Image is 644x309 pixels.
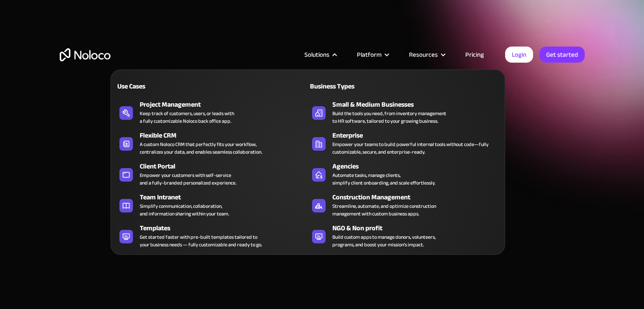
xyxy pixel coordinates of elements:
div: Streamline, automate, and optimize construction management with custom business apps. [332,202,436,218]
a: home [60,48,111,61]
div: NGO & Non profit [332,223,504,233]
a: EnterpriseEmpower your teams to build powerful internal tools without code—fully customizable, se... [308,129,500,157]
a: Pricing [455,49,495,60]
a: Business Types [308,76,500,96]
div: Agencies [332,161,504,171]
div: Small & Medium Businesses [332,99,504,110]
a: Use Cases [115,76,308,96]
div: Project Management [140,99,312,110]
a: Project ManagementKeep track of customers, users, or leads witha fully customizable Noloco back o... [115,98,308,127]
a: NGO & Non profitBuild custom apps to manage donors, volunteers,programs, and boost your mission’s... [308,221,500,250]
div: Platform [357,49,381,60]
div: Client Portal [140,161,312,171]
div: Empower your teams to build powerful internal tools without code—fully customizable, secure, and ... [332,141,496,156]
div: Keep track of customers, users, or leads with a fully customizable Noloco back office app. [140,110,234,125]
div: Build the tools you need, from inventory management to HR software, tailored to your growing busi... [332,110,446,125]
a: Construction ManagementStreamline, automate, and optimize constructionmanagement with custom busi... [308,190,500,219]
div: Resources [398,49,455,60]
div: Enterprise [332,130,504,141]
div: Simplify communication, collaboration, and information sharing within your team. [140,202,229,218]
div: Automate tasks, manage clients, simplify client onboarding, and scale effortlessly. [332,171,435,187]
a: AgenciesAutomate tasks, manage clients,simplify client onboarding, and scale effortlessly. [308,160,500,188]
a: Login [505,47,533,63]
div: Platform [346,49,398,60]
div: Flexible CRM [140,130,312,141]
div: Solutions [304,49,329,60]
a: TemplatesGet started faster with pre-built templates tailored toyour business needs — fully custo... [115,221,308,250]
div: Team Intranet [140,192,312,202]
a: Get started [539,47,585,63]
div: Get started faster with pre-built templates tailored to your business needs — fully customizable ... [140,233,262,248]
div: Business Types [308,81,401,91]
a: Flexible CRMA custom Noloco CRM that perfectly fits your workflow,centralizes your data, and enab... [115,129,308,157]
a: Small & Medium BusinessesBuild the tools you need, from inventory managementto HR software, tailo... [308,98,500,127]
nav: Solutions [111,58,505,255]
div: Templates [140,223,312,233]
div: Empower your customers with self-service and a fully-branded personalized experience. [140,171,236,187]
div: Build custom apps to manage donors, volunteers, programs, and boost your mission’s impact. [332,233,436,248]
div: Use Cases [115,81,208,91]
a: Client PortalEmpower your customers with self-serviceand a fully-branded personalized experience. [115,160,308,188]
div: Solutions [294,49,346,60]
a: Team IntranetSimplify communication, collaboration,and information sharing within your team. [115,190,308,219]
div: A custom Noloco CRM that perfectly fits your workflow, centralizes your data, and enables seamles... [140,141,262,156]
div: Resources [409,49,438,60]
div: Construction Management [332,192,504,202]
